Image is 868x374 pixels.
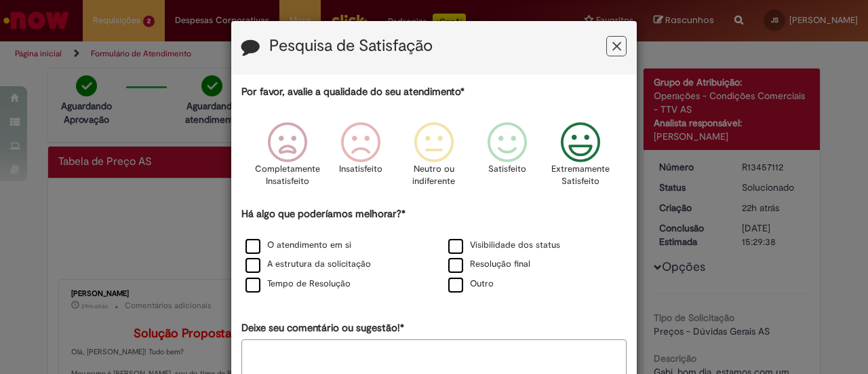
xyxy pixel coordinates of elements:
[255,163,320,188] p: Completamente Insatisfeito
[473,112,542,205] div: Satisfeito
[339,163,382,176] p: Insatisfeito
[245,239,351,252] label: O atendimento em si
[241,85,465,99] label: Por favor, avalie a qualidade do seu atendimento*
[245,258,371,271] label: A estrutura da solicitação
[546,112,615,205] div: Extremamente Satisfeito
[399,112,469,205] div: Neutro ou indiferente
[245,278,351,291] label: Tempo de Resolução
[326,112,395,205] div: Insatisfeito
[410,163,458,188] p: Neutro ou indiferente
[241,321,404,335] label: Deixe seu comentário ou sugestão!*
[252,112,321,205] div: Completamente Insatisfeito
[269,37,433,55] label: Pesquisa de Satisfação
[448,258,530,271] label: Resolução final
[241,207,627,295] div: Há algo que poderíamos melhorar?*
[551,163,610,188] p: Extremamente Satisfeito
[488,163,526,176] p: Satisfeito
[448,278,494,291] label: Outro
[448,239,560,252] label: Visibilidade dos status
